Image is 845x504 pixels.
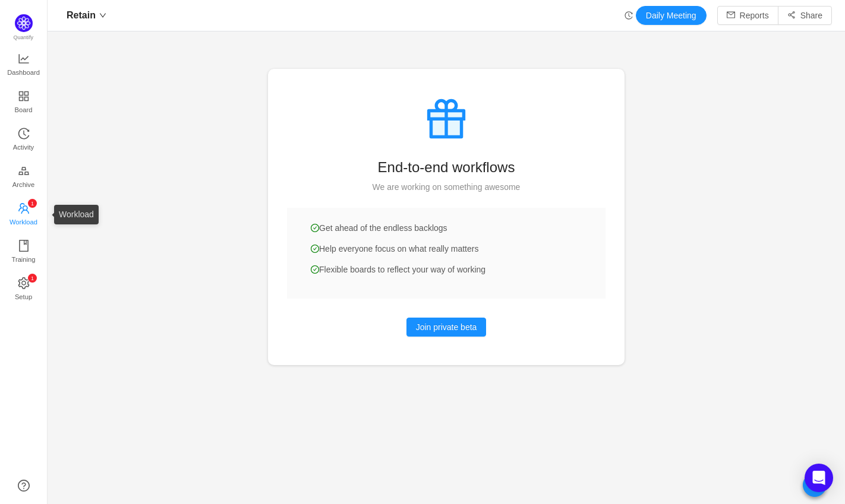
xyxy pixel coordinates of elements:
[18,91,30,115] a: Board
[7,61,40,84] span: Dashboard
[15,14,33,32] img: Quantify
[13,135,34,159] span: Activity
[803,473,827,497] button: icon: calendar
[636,6,707,25] button: Daily Meeting
[11,248,35,271] span: Training
[28,274,37,283] sup: 1
[18,128,30,140] i: icon: history
[18,240,30,264] a: Training
[18,53,30,77] a: Dashboard
[12,173,34,196] span: Archive
[67,6,96,25] span: Retain
[18,480,30,492] a: icon: question-circle
[30,199,33,208] p: 1
[10,210,37,234] span: Workload
[15,98,33,122] span: Board
[18,202,30,214] i: icon: team
[15,285,32,309] span: Setup
[18,165,30,177] i: icon: gold
[18,203,30,227] a: icon: teamWorkload
[406,318,487,337] button: Join private beta
[14,34,34,40] span: Quantify
[28,199,37,208] sup: 1
[717,6,778,25] button: icon: mailReports
[18,166,30,189] a: Archive
[30,274,33,283] p: 1
[18,90,30,102] i: icon: appstore
[625,11,633,20] i: icon: history
[18,53,30,65] i: icon: line-chart
[18,240,30,252] i: icon: book
[18,128,30,152] a: Activity
[18,278,30,302] a: icon: settingSetup
[778,6,832,25] button: icon: share-altShare
[99,12,106,19] i: icon: down
[805,464,833,492] div: Open Intercom Messenger
[18,277,30,289] i: icon: setting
